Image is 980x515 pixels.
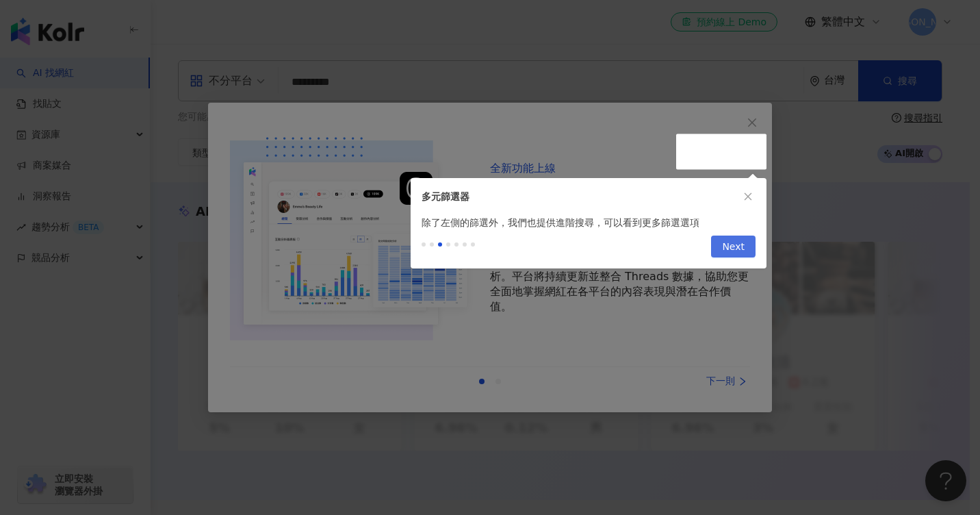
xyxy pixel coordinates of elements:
span: Next [722,236,745,258]
button: Next [711,236,756,257]
div: 多元篩選器 [422,189,740,204]
div: 除了左側的篩選外，我們也提供進階搜尋，可以看到更多篩選選項 [411,215,766,230]
button: close [740,189,756,204]
span: close [743,192,753,201]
